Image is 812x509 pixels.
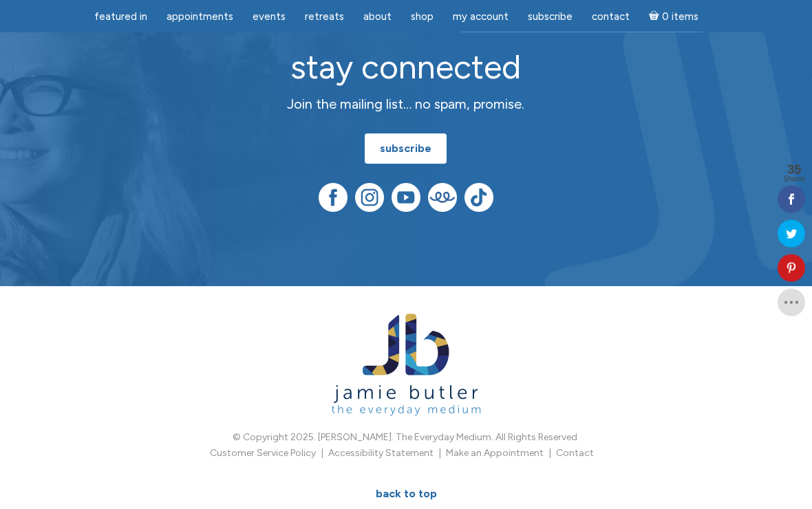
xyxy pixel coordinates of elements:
a: Contact [584,3,638,30]
p: © Copyright 2025. [PERSON_NAME]. The Everyday Medium. All Rights Reserved. [96,431,716,446]
i: Cart [649,10,662,23]
h2: stay connected [203,50,609,86]
a: Cart0 items [641,2,707,30]
img: Jamie Butler. The Everyday Medium [332,314,481,417]
img: Instagram [355,184,384,213]
a: My Account [445,3,517,30]
a: Jamie Butler. The Everyday Medium [332,400,481,412]
a: subscribe [365,134,447,164]
a: Make an Appointment [446,448,544,459]
a: Shop [403,3,442,30]
span: 35 [783,164,805,176]
a: Subscribe [520,3,581,30]
span: About [363,10,392,23]
span: Retreats [305,10,344,23]
a: Events [244,3,294,30]
span: Appointments [167,10,233,23]
a: Accessibility Statement [328,448,434,459]
span: My Account [453,10,509,23]
span: Events [253,10,286,23]
a: Appointments [158,3,242,30]
span: Subscribe [528,10,573,23]
a: About [355,3,400,30]
a: Retreats [297,3,352,30]
a: Contact [556,448,594,459]
span: 0 items [662,12,698,22]
img: YouTube [392,184,420,213]
img: Facebook [319,184,348,213]
span: featured in [94,10,147,23]
a: featured in [86,3,156,30]
span: Shop [411,10,434,23]
p: Join the mailing list… no spam, promise. [203,94,609,116]
span: Contact [592,10,630,23]
a: Customer Service Policy [210,448,316,459]
img: TikTok [464,184,493,213]
img: Teespring [428,184,457,213]
span: Shares [783,176,805,183]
